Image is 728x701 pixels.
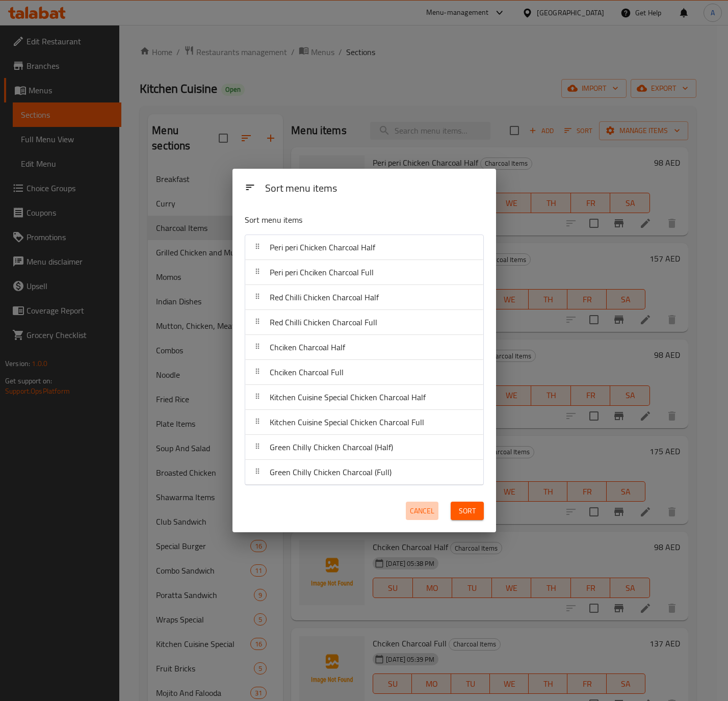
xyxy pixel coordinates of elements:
[270,414,424,430] span: Kitchen Cuisine Special Chicken Charcoal Full
[245,285,483,310] div: Red Chilli Chicken Charcoal Half
[270,464,392,480] span: Green Chilly Chicken Charcoal (Full)
[245,410,483,435] div: Kitchen Cuisine Special Chicken Charcoal Full
[245,214,434,226] p: Sort menu items
[245,235,483,260] div: Peri peri Chicken Charcoal Half
[245,360,483,385] div: Chciken Charcoal Full
[270,240,375,255] span: Peri peri Chicken Charcoal Half
[270,265,374,280] span: Peri peri Chciken Charcoal Full
[270,390,426,405] span: Kitchen Cuisine Special Chicken Charcoal Half
[451,502,484,521] button: Sort
[410,505,434,517] span: Cancel
[270,315,377,330] span: Red Chilli Chicken Charcoal Full
[459,505,476,517] span: Sort
[270,340,345,355] span: Chciken Charcoal Half
[245,460,483,485] div: Green Chilly Chicken Charcoal (Full)
[261,177,488,200] div: Sort menu items
[406,502,438,521] button: Cancel
[270,439,393,455] span: Green Chilly Chicken Charcoal (Half)
[270,290,379,305] span: Red Chilli Chicken Charcoal Half
[245,335,483,360] div: Chciken Charcoal Half
[245,260,483,285] div: Peri peri Chciken Charcoal Full
[245,385,483,410] div: Kitchen Cuisine Special Chicken Charcoal Half
[270,365,344,380] span: Chciken Charcoal Full
[245,310,483,335] div: Red Chilli Chicken Charcoal Full
[245,435,483,460] div: Green Chilly Chicken Charcoal (Half)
